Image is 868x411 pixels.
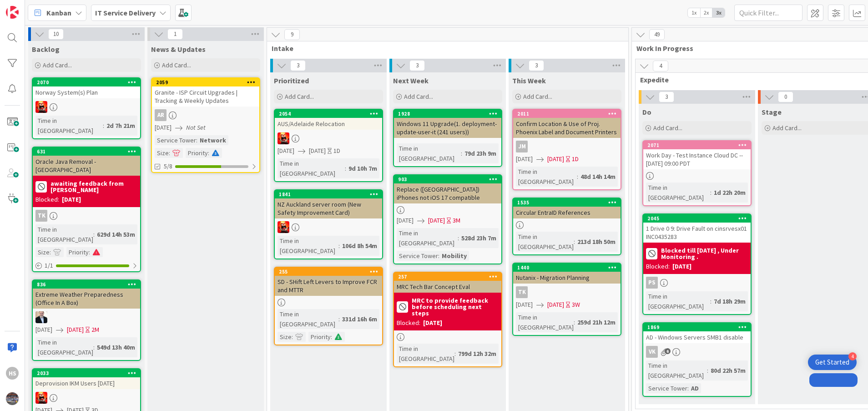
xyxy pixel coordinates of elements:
[95,342,137,352] div: 549d 13h 40m
[523,92,552,101] span: Add Card...
[707,365,708,375] span: :
[275,268,382,276] div: 255
[290,60,306,71] span: 3
[37,79,140,86] div: 2070
[95,229,137,239] div: 629d 14h 53m
[653,61,668,71] span: 4
[33,101,140,113] div: VN
[394,273,501,281] div: 257
[155,148,169,158] div: Size
[665,348,671,354] span: 6
[62,195,81,204] div: [DATE]
[456,349,499,359] div: 799d 12h 32m
[513,207,621,218] div: Circular EntraID References
[643,331,751,343] div: AD - Windows Servers SMB1 disable
[394,175,501,203] div: 903Replace ([GEOGRAPHIC_DATA]) iPhones not iOS 17 compatible
[66,247,89,257] div: Priority
[6,392,19,405] img: avatar
[517,111,621,117] div: 2011
[708,365,748,375] div: 80d 22h 57m
[275,198,382,218] div: NZ Auckland server room (New Safety Improvement Card)
[152,78,259,86] div: 2059
[93,342,95,352] span: :
[646,262,670,271] div: Blocked:
[48,29,64,40] span: 10
[643,323,751,331] div: 1869
[162,61,191,69] span: Add Card...
[710,296,712,306] span: :
[152,78,259,107] div: 2059Granite - ISP Circuit Upgrades | Tracking & Weekly Updates
[513,198,621,207] div: 1535
[454,349,456,359] span: :
[517,264,621,271] div: 1440
[43,61,72,69] span: Add Card...
[33,147,140,176] div: 631Oracle Java Removal - [GEOGRAPHIC_DATA]
[275,190,382,198] div: 1841
[33,210,140,222] div: TK
[643,277,751,289] div: PS
[32,45,60,54] span: Backlog
[278,309,338,329] div: Time in [GEOGRAPHIC_DATA]
[409,60,425,71] span: 3
[397,216,414,225] span: [DATE]
[278,332,292,342] div: Size
[397,251,438,261] div: Service Tower
[152,86,259,107] div: Granite - ISP Circuit Upgrades | Tracking & Weekly Updates
[393,76,429,85] span: Next Week
[35,325,52,335] span: [DATE]
[340,241,379,251] div: 106d 8h 54m
[578,172,618,182] div: 48d 14h 14m
[574,237,575,247] span: :
[37,370,140,376] div: 2033
[394,183,501,203] div: Replace ([GEOGRAPHIC_DATA]) iPhones not iOS 17 compatible
[653,124,682,132] span: Add Card...
[643,141,751,169] div: 2071Work Day - Test Instance Cloud DC -- [DATE] 09:00 PDT
[333,146,340,156] div: 1D
[712,8,725,17] span: 3x
[33,280,140,289] div: 836
[516,300,533,310] span: [DATE]
[459,233,499,243] div: 528d 23h 7m
[275,276,382,296] div: SD - SHift Left Levers to Improve FCR and MTTR
[646,346,658,358] div: VK
[275,190,382,218] div: 1841NZ Auckland server room (New Safety Improvement Card)
[33,86,140,98] div: Norway System(s) Plan
[688,8,700,17] span: 1x
[646,277,658,289] div: PS
[35,116,103,136] div: Time in [GEOGRAPHIC_DATA]
[394,281,501,293] div: MRC Tech Bar Concept Eval
[278,158,345,178] div: Time in [GEOGRAPHIC_DATA]
[661,247,748,260] b: Blocked till [DATE] , Under Monitoring .
[155,123,172,132] span: [DATE]
[513,198,621,218] div: 1535Circular EntraID References
[35,224,93,244] div: Time in [GEOGRAPHIC_DATA]
[513,272,621,284] div: Nutanix - Migration Planning
[167,29,183,40] span: 1
[331,332,332,342] span: :
[394,273,501,293] div: 257MRC Tech Bar Concept Eval
[169,148,170,158] span: :
[346,163,379,173] div: 9d 10h 7m
[197,135,228,145] div: Network
[279,191,382,198] div: 1841
[33,369,140,377] div: 2033
[33,289,140,309] div: Extreme Weather Preparedness (Office In A Box)
[398,111,501,117] div: 1928
[572,300,580,310] div: 3W
[700,8,712,17] span: 2x
[155,109,167,121] div: AR
[93,229,95,239] span: :
[643,323,751,343] div: 1869AD - Windows Servers SMB1 disable
[575,317,618,327] div: 259d 21h 12m
[394,175,501,183] div: 903
[513,286,621,298] div: TK
[516,312,574,332] div: Time in [GEOGRAPHIC_DATA]
[458,233,459,243] span: :
[643,141,751,149] div: 2071
[574,317,575,327] span: :
[278,146,294,156] span: [DATE]
[338,241,340,251] span: :
[89,247,90,257] span: :
[575,237,618,247] div: 213d 18h 50m
[438,251,439,261] span: :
